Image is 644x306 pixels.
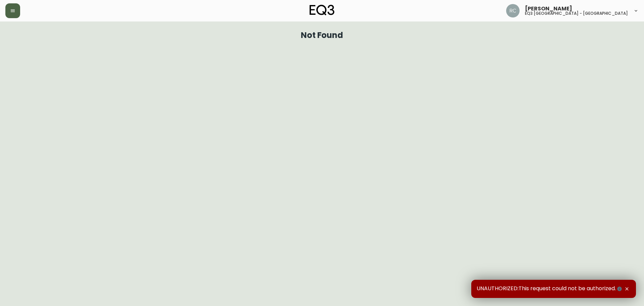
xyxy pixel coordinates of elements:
[301,32,343,38] h1: Not Found
[506,4,520,17] img: 75cc83b809079a11c15b21e94bbc0507
[525,11,628,15] h5: eq3 [GEOGRAPHIC_DATA] - [GEOGRAPHIC_DATA]
[310,5,334,15] img: logo
[477,285,623,293] span: UNAUTHORIZED:This request could not be authorized.
[525,6,572,11] span: [PERSON_NAME]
